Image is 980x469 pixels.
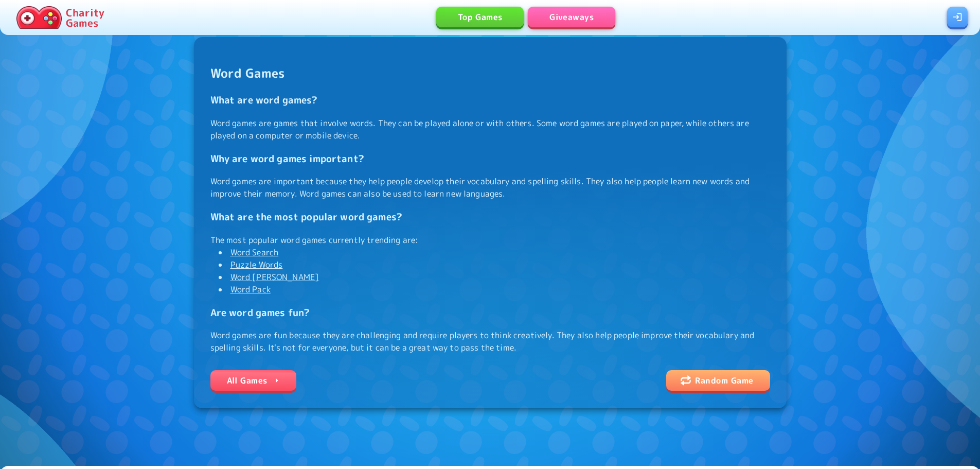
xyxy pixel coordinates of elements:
[210,305,770,320] h3: Are word games fun?
[436,7,524,27] a: Top Games
[16,6,62,29] img: Charity.Games
[681,375,691,386] img: shuffle icon
[230,284,271,295] a: Word Pack
[12,4,109,31] a: Charity Games
[210,93,770,107] h3: What are word games?
[230,271,319,283] a: Word [PERSON_NAME]
[666,370,770,391] a: shuffle iconRandom Game
[210,210,770,224] h3: What are the most popular word games?
[230,259,283,270] a: Puzzle Words
[210,64,770,82] h2: Word Games
[210,370,296,391] a: All Games
[230,247,279,258] a: Word Search
[210,54,770,354] span: Word games are games that involve words. They can be played alone or with others. Some word games...
[210,151,770,166] h3: Why are word games important?
[528,7,615,27] a: Giveaways
[66,7,104,28] p: Charity Games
